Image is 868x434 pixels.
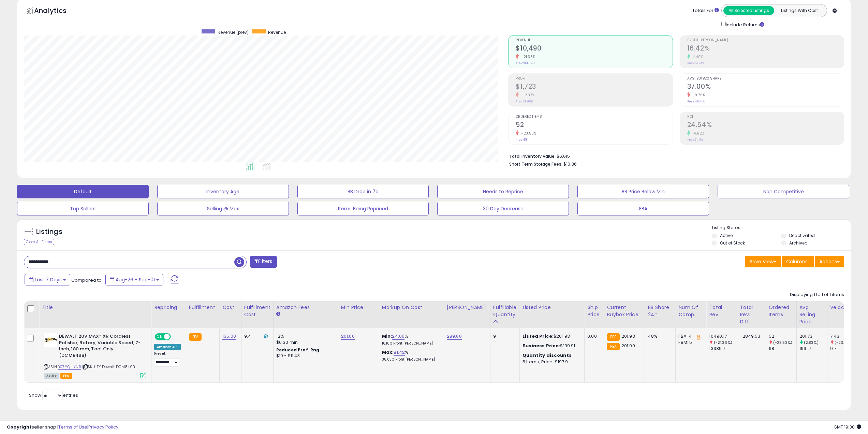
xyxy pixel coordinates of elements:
small: -21.36% [519,54,535,59]
div: $201.93 [523,333,579,339]
strong: Copyright [7,424,32,430]
b: DEWALT 20V MAX* XR Cordless Polisher, Rotary, Variable Speed, 7-Inch, 180 mm, Tool Only (DCM849B) [59,333,142,360]
span: Avg. Buybox Share [687,77,844,81]
h2: 37.00% [687,83,844,92]
div: Fulfillment [189,304,217,311]
span: 2025-09-9 19:30 GMT [834,424,861,430]
button: Actions [815,256,844,267]
b: Business Price: [523,342,560,349]
button: Listings With Cost [774,6,825,15]
button: Last 7 Days [25,274,70,285]
button: FBA [577,202,709,215]
div: 12% [276,333,333,339]
a: 81.42 [394,349,405,356]
small: 11.40% [690,54,703,59]
div: $199.91 [523,343,579,349]
span: Profit [516,77,672,81]
button: Top Sellers [17,202,149,215]
b: Listed Price: [523,333,554,339]
h2: $10,490 [516,44,672,54]
h2: 24.54% [687,121,844,130]
small: (2.83%) [804,340,819,345]
div: 7.43 [830,333,858,339]
span: ON [156,334,164,340]
div: 201.73 [799,333,827,339]
div: Cost [222,304,238,311]
div: Total Rev. [709,304,734,318]
h5: Analytics [34,6,80,17]
small: (-21.36%) [714,340,732,345]
b: Max: [382,349,394,355]
small: FBA [189,333,202,341]
small: 14.62% [690,131,705,136]
button: Filters [250,256,277,268]
h2: 16.42% [687,44,844,54]
span: $10.36 [563,161,577,167]
th: The percentage added to the cost of goods (COGS) that forms the calculator for Min & Max prices. [379,301,444,328]
small: -9.76% [690,93,705,98]
button: Selling @ Max [157,202,289,215]
span: Aug-26 - Sep-01 [116,276,155,283]
div: FBA: 4 [678,333,701,339]
small: FBA [607,343,619,350]
label: Deactivated [789,233,815,238]
small: Prev: 21.41% [687,138,703,142]
a: 135.00 [222,333,236,340]
div: 68 [769,346,796,352]
button: Items Being Repriced [297,202,429,215]
div: Ship Price [587,304,601,318]
div: Listed Price [523,304,582,311]
div: Amazon Fees [276,304,335,311]
a: 24.06 [392,333,404,340]
label: Archived [789,240,808,246]
div: 52 [769,333,796,339]
div: $0.30 min [276,339,333,346]
span: FBA [60,373,72,379]
span: OFF [170,334,181,340]
div: % [382,349,439,362]
button: Columns [782,256,814,267]
a: 201.00 [341,333,355,340]
small: Amazon Fees. [276,311,280,317]
div: Totals For [692,8,719,14]
div: Fulfillment Cost [244,304,270,318]
div: Total Rev. Diff. [740,304,763,325]
div: : [523,352,579,359]
div: 48% [648,333,670,339]
small: (-23.53%) [773,340,792,345]
button: Needs to Reprice [437,185,569,198]
div: 10490.17 [709,333,737,339]
div: BB Share 24h. [648,304,673,318]
small: Prev: 14.74% [687,61,704,65]
small: Prev: $13,340 [516,61,535,65]
div: Velocity [830,304,855,311]
button: BB Price Below Min [577,185,709,198]
span: Last 7 Days [35,276,62,283]
div: Displaying 1 to 1 of 1 items [790,292,844,298]
li: $6,615 [509,152,839,160]
button: Non Competitive [718,185,849,198]
div: Amazon AI * [154,344,181,350]
b: Short Term Storage Fees: [509,161,562,167]
span: | SKU: TK Dewalt DCM849B [82,364,135,369]
span: Profit [PERSON_NAME] [687,39,844,42]
span: Show: entries [29,392,78,398]
div: Markup on Cost [382,304,441,311]
img: 31A8rLENwBL._SL40_.jpg [44,333,57,347]
b: Min: [382,333,392,339]
div: 9 [493,333,514,339]
small: -12.37% [519,93,535,98]
h2: $1,723 [516,83,672,92]
p: 38.03% Profit [PERSON_NAME] [382,357,439,362]
div: % [382,333,439,346]
a: Privacy Policy [88,424,118,430]
div: [PERSON_NAME] [447,304,487,311]
small: (-23.48%) [835,340,854,345]
small: Prev: 68 [516,138,527,142]
span: Columns [786,258,808,265]
button: Save View [745,256,781,267]
div: seller snap | | [7,424,118,431]
div: $10 - $11.43 [276,353,333,359]
label: Active [720,233,733,238]
div: 5 Items, Price: $197.9 [523,359,579,365]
